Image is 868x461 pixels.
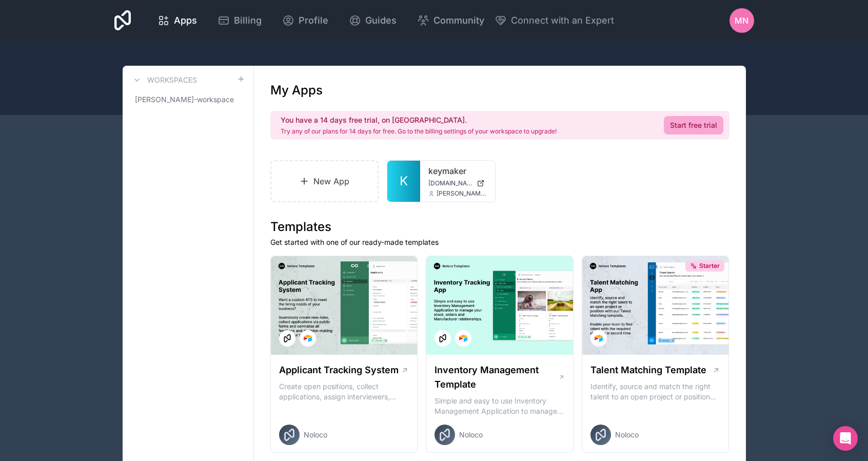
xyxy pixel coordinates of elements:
[435,396,565,416] p: Simple and easy to use Inventory Management Application to manage your stock, orders and Manufact...
[664,116,723,135] a: Start free trial
[428,179,472,187] span: [DOMAIN_NAME]
[274,9,337,32] a: Profile
[428,165,487,177] a: keymaker
[299,13,328,28] span: Profile
[365,13,397,28] span: Guides
[131,74,197,86] a: Workspaces
[511,13,614,28] span: Connect with an Expert
[270,160,379,202] a: New App
[459,334,467,342] img: Airtable Logo
[281,127,557,136] p: Try any of our plans for 14 days for free. Go to the billing settings of your workspace to upgrade!
[304,430,327,440] span: Noloco
[270,237,729,247] p: Get started with one of our ready-made templates
[341,9,405,32] a: Guides
[174,13,197,28] span: Apps
[433,13,484,28] span: Community
[135,94,234,105] span: [PERSON_NAME]-workspace
[409,9,492,32] a: Community
[833,426,858,451] div: Open Intercom Messenger
[387,161,420,202] a: K
[209,9,270,32] a: Billing
[131,90,245,109] a: [PERSON_NAME]-workspace
[428,179,487,187] a: [DOMAIN_NAME]
[595,334,603,342] img: Airtable Logo
[437,189,487,198] span: [PERSON_NAME][EMAIL_ADDRESS][DOMAIN_NAME]
[234,13,262,28] span: Billing
[270,219,729,235] h1: Templates
[147,75,197,85] h3: Workspaces
[495,13,614,28] button: Connect with an Expert
[590,381,721,402] p: Identify, source and match the right talent to an open project or position with our Talent Matchi...
[590,363,706,377] h1: Talent Matching Template
[279,381,409,402] p: Create open positions, collect applications, assign interviewers, centralise candidate feedback a...
[149,9,205,32] a: Apps
[400,173,408,189] span: K
[279,363,399,377] h1: Applicant Tracking System
[699,262,720,270] span: Starter
[281,115,557,125] h2: You have a 14 days free trial, on [GEOGRAPHIC_DATA].
[304,334,312,342] img: Airtable Logo
[459,430,483,440] span: Noloco
[735,14,748,27] span: MN
[435,363,558,392] h1: Inventory Management Template
[270,82,323,99] h1: My Apps
[615,430,639,440] span: Noloco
